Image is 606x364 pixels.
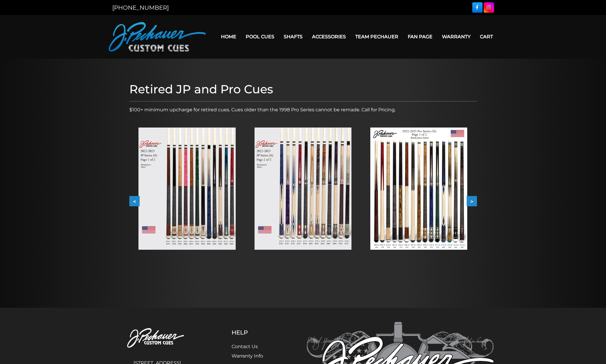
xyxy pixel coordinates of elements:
a: Home [216,29,241,44]
a: Contact Us [232,344,258,349]
a: Accessories [307,29,351,44]
a: [PHONE_NUMBER] [112,4,169,11]
a: Pool Cues [241,29,279,44]
a: Team Pechauer [351,29,403,44]
a: Warranty [437,29,475,44]
a: Fan Page [403,29,437,44]
a: Cart [475,29,498,44]
div: Carousel Navigation [129,196,477,206]
img: Pechauer Custom Cues [112,322,202,355]
button: < [129,196,140,206]
h1: Retired JP and Pro Cues [129,82,477,96]
p: $100+ minimum upcharge for retired cues. Cues older than the 1998 Pro Series cannot be remade. Ca... [129,106,477,113]
a: Warranty Info [232,353,263,359]
h5: Help [232,329,277,336]
img: Pechauer Custom Cues [109,22,206,52]
a: Shafts [279,29,307,44]
button: > [467,196,477,206]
